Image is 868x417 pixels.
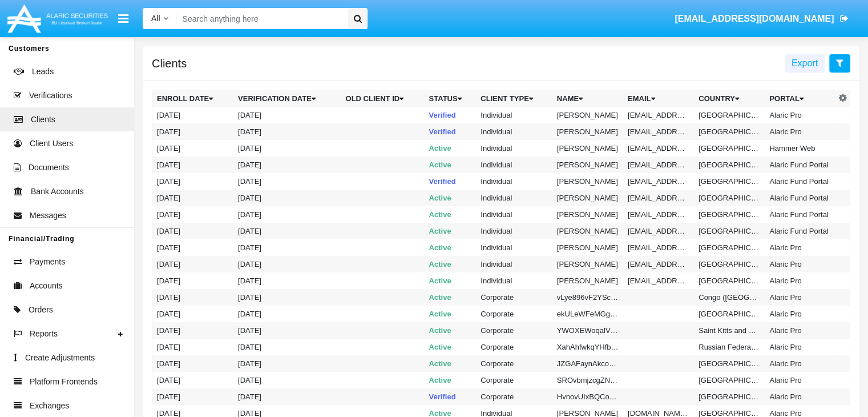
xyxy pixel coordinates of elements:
th: Status [425,90,477,107]
td: Alaric Pro [765,289,835,306]
td: Active [425,190,477,206]
th: Country [694,90,765,107]
td: Active [425,272,477,289]
input: Search [177,8,344,29]
span: Orders [29,304,53,316]
td: Individual [476,140,552,157]
td: Alaric Pro [765,322,835,339]
span: Accounts [30,280,63,292]
td: [DATE] [152,140,233,157]
a: All [143,13,177,25]
th: Email [623,90,694,107]
td: [GEOGRAPHIC_DATA] [694,256,765,272]
td: [PERSON_NAME] [552,223,623,239]
td: Alaric Pro [765,306,835,322]
td: SROvbmjzcgZNQgc [552,372,623,388]
td: [DATE] [233,388,341,405]
td: [EMAIL_ADDRESS][DOMAIN_NAME] [623,173,694,190]
span: Reports [30,328,58,340]
td: [EMAIL_ADDRESS][DOMAIN_NAME] [623,272,694,289]
th: Enroll date [152,90,233,107]
span: Platform Frontends [30,376,98,388]
td: HvnovUIxBQCoFVz [552,388,623,405]
td: [DATE] [152,107,233,123]
td: Alaric Pro [765,372,835,388]
td: [GEOGRAPHIC_DATA] [694,173,765,190]
td: [DATE] [152,322,233,339]
th: Portal [765,90,835,107]
td: [EMAIL_ADDRESS][DOMAIN_NAME] [623,239,694,256]
td: Individual [476,272,552,289]
td: Individual [476,239,552,256]
td: [DATE] [233,173,341,190]
td: [DATE] [152,355,233,372]
button: Export [785,54,825,73]
td: Corporate [476,372,552,388]
td: [DATE] [233,223,341,239]
td: [GEOGRAPHIC_DATA] [694,306,765,322]
td: Corporate [476,289,552,306]
span: Client Users [30,138,73,150]
td: Corporate [476,339,552,355]
td: [PERSON_NAME] [552,239,623,256]
span: Leads [32,66,54,78]
td: [PERSON_NAME] [552,157,623,173]
span: [EMAIL_ADDRESS][DOMAIN_NAME] [675,14,834,23]
td: XahAhfwkqYHfbBO [552,339,623,355]
td: [EMAIL_ADDRESS][DOMAIN_NAME] [623,223,694,239]
td: Active [425,372,477,388]
td: Alaric Pro [765,107,835,123]
td: Individual [476,173,552,190]
td: Active [425,339,477,355]
th: Old Client Id [341,90,424,107]
td: Verified [425,388,477,405]
td: [DATE] [233,107,341,123]
td: [GEOGRAPHIC_DATA] [694,355,765,372]
td: [PERSON_NAME] [552,272,623,289]
td: Alaric Fund Portal [765,190,835,206]
td: [DATE] [152,123,233,140]
td: [DATE] [233,140,341,157]
td: [DATE] [152,256,233,272]
td: Alaric Pro [765,239,835,256]
th: Name [552,90,623,107]
td: ekULeWFeMGgAHJn [552,306,623,322]
td: Active [425,289,477,306]
td: [DATE] [233,272,341,289]
h5: Clients [152,59,187,68]
th: Client Type [476,90,552,107]
td: Active [425,157,477,173]
td: Individual [476,206,552,223]
td: [DATE] [233,306,341,322]
td: Active [425,239,477,256]
td: Active [425,140,477,157]
td: [DATE] [152,206,233,223]
img: Logo image [6,2,110,35]
span: Verifications [29,90,72,102]
td: [GEOGRAPHIC_DATA] [694,272,765,289]
td: [GEOGRAPHIC_DATA] [694,107,765,123]
td: [PERSON_NAME] [552,190,623,206]
td: [DATE] [152,223,233,239]
span: Messages [30,210,66,222]
td: [DATE] [152,306,233,322]
td: [PERSON_NAME] [552,140,623,157]
span: All [151,14,160,23]
td: [DATE] [152,272,233,289]
td: [GEOGRAPHIC_DATA] [694,140,765,157]
td: Alaric Pro [765,123,835,140]
td: [PERSON_NAME] [552,107,623,123]
td: [GEOGRAPHIC_DATA] [694,157,765,173]
span: Exchanges [30,400,69,412]
td: [GEOGRAPHIC_DATA] [694,372,765,388]
td: Verified [425,173,477,190]
span: Documents [29,162,69,174]
td: [GEOGRAPHIC_DATA] [694,206,765,223]
td: Hammer Web [765,140,835,157]
td: Active [425,223,477,239]
td: [PERSON_NAME] [552,123,623,140]
td: Corporate [476,388,552,405]
th: Verification date [233,90,341,107]
td: [DATE] [233,123,341,140]
td: YWOXEWoqalVxeuW [552,322,623,339]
